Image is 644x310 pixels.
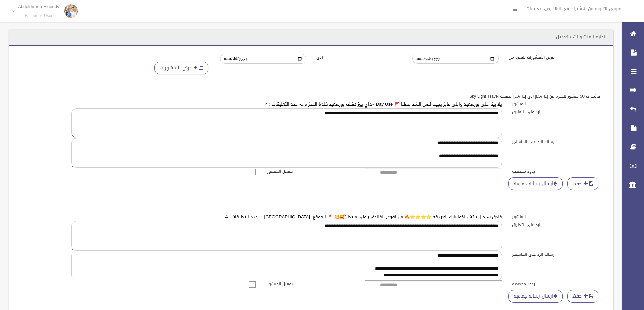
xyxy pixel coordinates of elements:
[548,30,613,44] header: اداره المنشورات / تعديل
[18,4,59,9] p: Abdelrhmen Elgendy
[508,177,563,190] a: ارسال رساله جماعيه
[567,177,598,190] button: حفظ
[507,168,605,175] label: ردود مخصصه
[508,290,563,303] a: ارسال رساله جماعيه
[504,54,600,61] label: عرض المنشورات للفتره من
[262,280,360,288] label: تفعيل المنشور
[507,251,605,258] label: رساله الرد على الماسنجر
[507,108,605,116] label: الرد على التعليق
[311,54,408,61] label: الى
[18,13,59,18] small: Facebook User
[507,138,605,145] label: رساله الرد على الماسنجر
[567,290,598,303] button: حفظ
[225,213,502,221] a: فندق سيجال بيتش اكوا بارك الغردقة ⭐⭐⭐⭐🔥 من اقوى الفنادق (اعلى مبيعا )🥰💥 📍 الموقع: [GEOGRAPHIC_DAT...
[469,93,600,100] u: قائمه ب 50 منشور للفتره من [DATE] الى [DATE] لصفحه Sky Light Travel
[507,213,605,220] label: المنشور
[154,62,208,74] button: عرض المنشورات
[507,280,605,288] label: ردود مخصصه
[265,100,502,108] a: يلا بينا على بورسعيد واللى عايز يجيب لبس الشتا عملنا 🚩 Day Use ~داي يوز هنلف بورسعيد كلها الحجز م...
[507,100,605,108] label: المنشور
[262,168,360,175] label: تفعيل المنشور
[507,221,605,228] label: الرد على التعليق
